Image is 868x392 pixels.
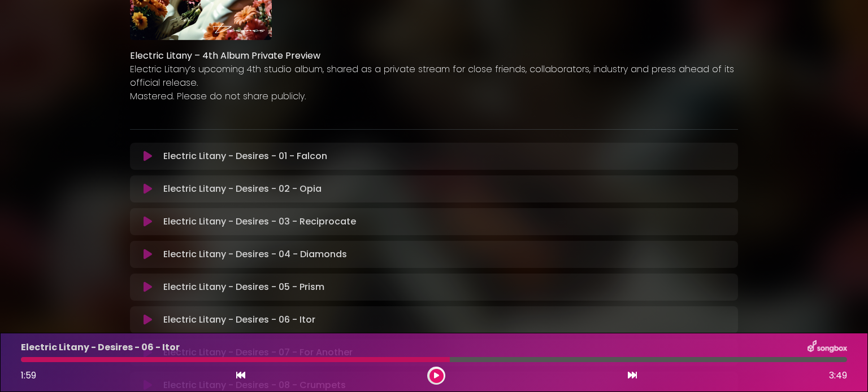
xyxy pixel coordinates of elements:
[130,49,320,62] strong: Electric Litany – 4th Album Private Preview
[163,313,315,327] p: Electric Litany - Desires - 06 - Itor
[163,215,356,228] p: Electric Litany - Desires - 03 - Reciprocate
[163,149,327,163] p: Electric Litany - Desires - 01 - Falcon
[21,369,36,382] span: 1:59
[130,90,738,103] p: Mastered. Please do not share publicly.
[163,248,347,261] p: Electric Litany - Desires - 04 - Diamonds
[829,369,847,382] span: 3:49
[163,182,322,196] p: Electric Litany - Desires - 02 - Opia
[808,340,847,355] img: songbox-logo-white.png
[130,63,738,90] p: Electric Litany’s upcoming 4th studio album, shared as a private stream for close friends, collab...
[163,280,324,294] p: Electric Litany - Desires - 05 - Prism
[21,341,180,354] p: Electric Litany - Desires - 06 - Itor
